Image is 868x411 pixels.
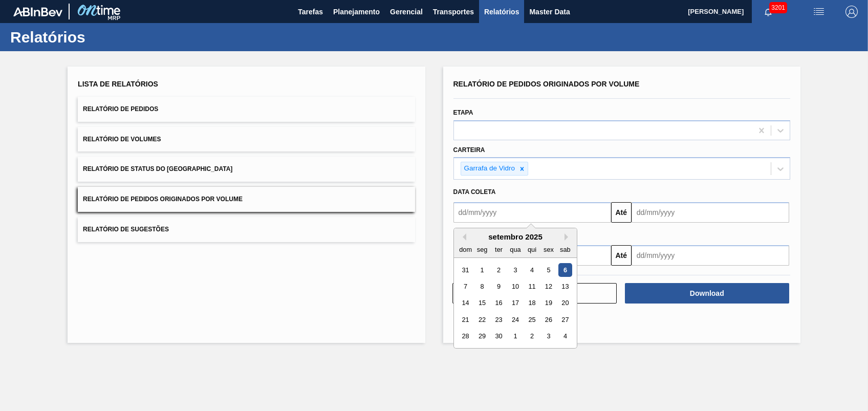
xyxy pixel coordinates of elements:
div: Choose quarta-feira, 10 de setembro de 2025 [508,279,522,293]
button: Até [611,245,632,266]
div: Choose domingo, 14 de setembro de 2025 [459,296,472,310]
button: Previous Month [459,233,466,241]
div: Choose terça-feira, 9 de setembro de 2025 [491,279,505,293]
button: Notificações [752,5,785,19]
div: Choose sábado, 4 de outubro de 2025 [558,330,572,343]
span: Relatório de Pedidos Originados por Volume [453,80,640,88]
input: dd/mm/yyyy [632,245,789,266]
span: Tarefas [298,6,323,18]
div: Choose segunda-feira, 15 de setembro de 2025 [475,296,489,310]
div: qua [508,243,522,256]
div: dom [459,243,472,256]
span: Relatório de Pedidos Originados por Volume [83,196,243,203]
div: Choose segunda-feira, 29 de setembro de 2025 [475,330,489,343]
span: Relatórios [484,6,519,18]
div: Choose sábado, 20 de setembro de 2025 [558,296,572,310]
div: Garrafa de Vidro [461,162,517,175]
img: userActions [813,6,825,18]
span: Data coleta [453,188,496,196]
div: Choose sexta-feira, 26 de setembro de 2025 [541,313,555,327]
div: Choose sexta-feira, 12 de setembro de 2025 [541,279,555,293]
button: Download [625,283,789,304]
span: Master Data [529,6,570,18]
div: Choose sexta-feira, 5 de setembro de 2025 [541,263,555,277]
div: Choose terça-feira, 2 de setembro de 2025 [491,263,505,277]
div: ter [491,243,505,256]
div: seg [475,243,489,256]
div: Choose segunda-feira, 22 de setembro de 2025 [475,313,489,327]
div: Choose quinta-feira, 2 de outubro de 2025 [525,330,538,343]
label: Etapa [453,109,473,116]
label: Carteira [453,146,485,154]
input: dd/mm/yyyy [632,202,789,223]
div: Choose terça-feira, 16 de setembro de 2025 [491,296,505,310]
div: Choose domingo, 21 de setembro de 2025 [459,313,472,327]
div: setembro 2025 [454,232,577,241]
div: Choose segunda-feira, 1 de setembro de 2025 [475,263,489,277]
div: Choose sábado, 6 de setembro de 2025 [558,263,572,277]
div: Choose quarta-feira, 17 de setembro de 2025 [508,296,522,310]
button: Até [611,202,632,223]
div: Choose domingo, 28 de setembro de 2025 [459,330,472,343]
button: Relatório de Status do [GEOGRAPHIC_DATA] [78,157,415,182]
div: Choose domingo, 31 de agosto de 2025 [459,263,472,277]
button: Next Month [565,233,572,241]
button: Relatório de Pedidos Originados por Volume [78,187,415,212]
div: Choose sábado, 13 de setembro de 2025 [558,279,572,293]
span: Transportes [433,6,474,18]
button: Relatório de Volumes [78,127,415,152]
img: Logout [845,6,858,18]
div: Choose terça-feira, 30 de setembro de 2025 [491,330,505,343]
div: sex [541,243,555,256]
div: Choose domingo, 7 de setembro de 2025 [459,279,472,293]
span: Relatório de Status do [GEOGRAPHIC_DATA] [83,165,232,172]
div: Choose sábado, 27 de setembro de 2025 [558,313,572,327]
span: Planejamento [333,6,380,18]
span: Gerencial [390,6,423,18]
span: 3201 [769,2,787,13]
div: Choose quinta-feira, 18 de setembro de 2025 [525,296,538,310]
span: Relatório de Volumes [83,136,161,143]
span: Relatório de Sugestões [83,226,169,233]
div: qui [525,243,538,256]
div: Choose quarta-feira, 1 de outubro de 2025 [508,330,522,343]
button: Limpar [452,283,617,304]
div: Choose sexta-feira, 19 de setembro de 2025 [541,296,555,310]
img: TNhmsLtSVTkK8tSr43FrP2fwEKptu5GPRR3wAAAABJRU5ErkJggg== [13,7,62,16]
div: Choose quarta-feira, 3 de setembro de 2025 [508,263,522,277]
input: dd/mm/yyyy [453,202,611,223]
div: Choose sexta-feira, 3 de outubro de 2025 [541,330,555,343]
div: Choose terça-feira, 23 de setembro de 2025 [491,313,505,327]
div: Choose quinta-feira, 4 de setembro de 2025 [525,263,538,277]
button: Relatório de Pedidos [78,97,415,122]
div: sab [558,243,572,256]
span: Relatório de Pedidos [83,105,158,113]
div: Choose segunda-feira, 8 de setembro de 2025 [475,279,489,293]
div: Choose quinta-feira, 25 de setembro de 2025 [525,313,538,327]
div: month 2025-09 [457,262,573,344]
h1: Relatórios [10,31,192,43]
div: Choose quinta-feira, 11 de setembro de 2025 [525,279,538,293]
button: Relatório de Sugestões [78,217,415,242]
div: Choose quarta-feira, 24 de setembro de 2025 [508,313,522,327]
span: Lista de Relatórios [78,80,158,88]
